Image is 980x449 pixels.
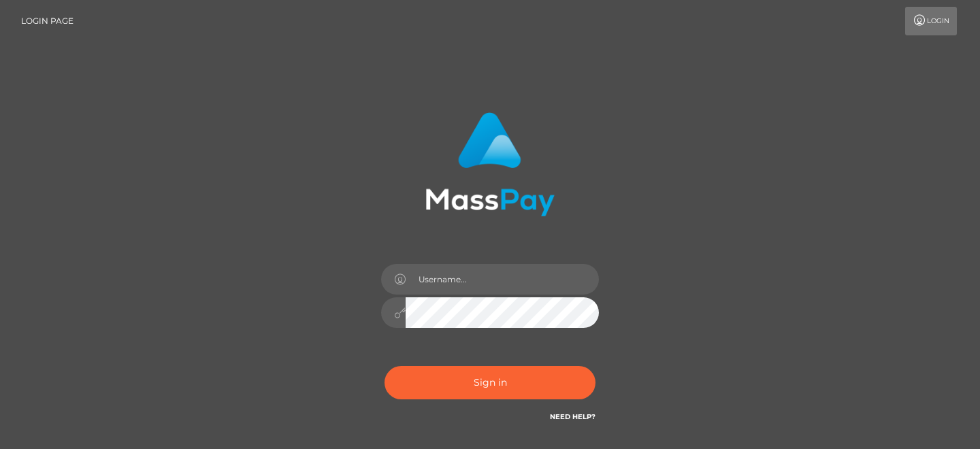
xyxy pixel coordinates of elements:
[406,264,599,295] input: Username...
[550,412,595,421] a: Need Help?
[385,366,595,399] button: Sign in
[425,112,555,216] img: MassPay Login
[21,7,73,35] a: Login Page
[905,7,957,35] a: Login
